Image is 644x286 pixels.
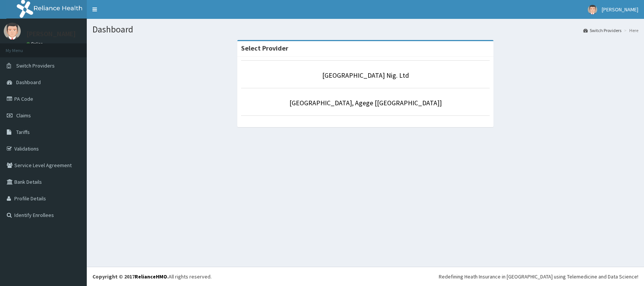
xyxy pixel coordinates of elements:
[92,273,169,280] strong: Copyright © 2017 .
[588,5,597,14] img: User Image
[4,23,21,40] img: User Image
[322,71,409,80] a: [GEOGRAPHIC_DATA] Nig. Ltd
[26,31,76,37] p: [PERSON_NAME]
[135,273,167,280] a: RelianceHMO
[16,79,41,86] span: Dashboard
[583,27,621,34] a: Switch Providers
[87,267,644,286] footer: All rights reserved.
[622,27,638,34] li: Here
[16,62,55,69] span: Switch Providers
[92,25,638,34] h1: Dashboard
[289,98,442,107] a: [GEOGRAPHIC_DATA], Agege [[GEOGRAPHIC_DATA]]
[241,44,288,52] strong: Select Provider
[602,6,638,13] span: [PERSON_NAME]
[16,112,31,119] span: Claims
[26,41,45,46] a: Online
[16,129,30,135] span: Tariffs
[439,273,638,280] div: Redefining Heath Insurance in [GEOGRAPHIC_DATA] using Telemedicine and Data Science!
